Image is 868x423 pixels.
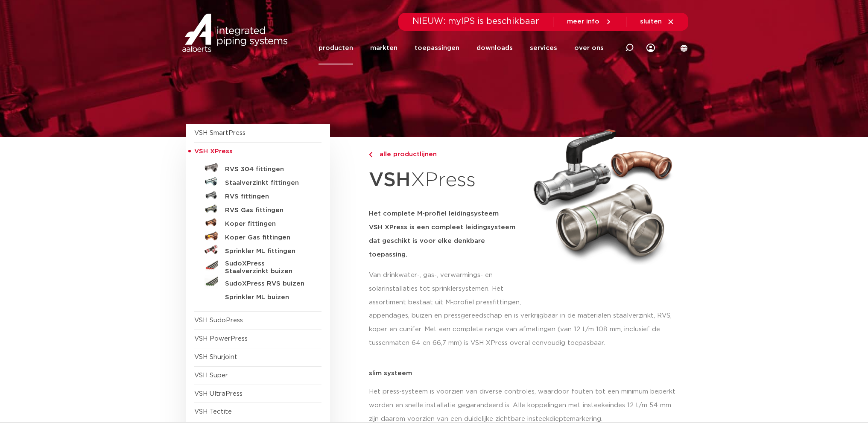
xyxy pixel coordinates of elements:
p: slim systeem [369,370,683,376]
a: VSH PowerPress [194,335,248,342]
h5: Sprinkler ML buizen [225,294,310,301]
span: NIEUW: myIPS is beschikbaar [412,17,539,26]
a: RVS Gas fittingen [194,202,321,216]
a: markten [370,32,397,64]
a: toepassingen [415,32,459,64]
a: SudoXPress Staalverzinkt buizen [194,257,321,275]
h5: Het complete M-profiel leidingsysteem VSH XPress is een compleet leidingsysteem dat geschikt is v... [369,207,523,262]
a: meer info [567,18,612,26]
a: Staalverzinkt fittingen [194,175,321,188]
a: sluiten [640,18,675,26]
span: meer info [567,18,599,25]
a: VSH Super [194,372,228,379]
a: downloads [476,32,513,64]
a: Koper Gas fittingen [194,229,321,243]
h5: Koper fittingen [225,220,310,228]
p: Van drinkwater-, gas-, verwarmings- en solarinstallaties tot sprinklersystemen. Het assortiment b... [369,268,523,309]
h5: RVS fittingen [225,193,310,201]
span: VSH XPress [194,148,233,155]
h5: SudoXPress Staalverzinkt buizen [225,260,310,275]
a: VSH Shurjoint [194,354,237,360]
span: sluiten [640,18,662,25]
a: Sprinkler ML buizen [194,289,321,303]
a: RVS 304 fittingen [194,161,321,175]
a: VSH SmartPress [194,130,245,136]
h5: Sprinkler ML fittingen [225,248,310,255]
p: appendages, buizen en pressgereedschap en is verkrijgbaar in de materialen staalverzinkt, RVS, ko... [369,309,683,350]
h5: RVS Gas fittingen [225,207,310,214]
strong: VSH [369,170,411,190]
h1: XPress [369,164,523,197]
h5: Staalverzinkt fittingen [225,179,310,187]
a: services [530,32,557,64]
h5: RVS 304 fittingen [225,166,310,173]
a: RVS fittingen [194,188,321,202]
h5: Koper Gas fittingen [225,234,310,242]
a: producten [319,32,353,64]
a: SudoXPress RVS buizen [194,275,321,289]
a: over ons [574,32,604,64]
img: chevron-right.svg [369,152,372,158]
span: alle productlijnen [374,151,437,158]
a: VSH UltraPress [194,391,243,397]
h5: SudoXPress RVS buizen [225,280,310,288]
a: alle productlijnen [369,149,523,160]
a: VSH SudoPress [194,317,243,324]
a: VSH Tectite [194,408,232,415]
a: Koper fittingen [194,216,321,229]
a: Sprinkler ML fittingen [194,243,321,257]
nav: Menu [319,32,604,64]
